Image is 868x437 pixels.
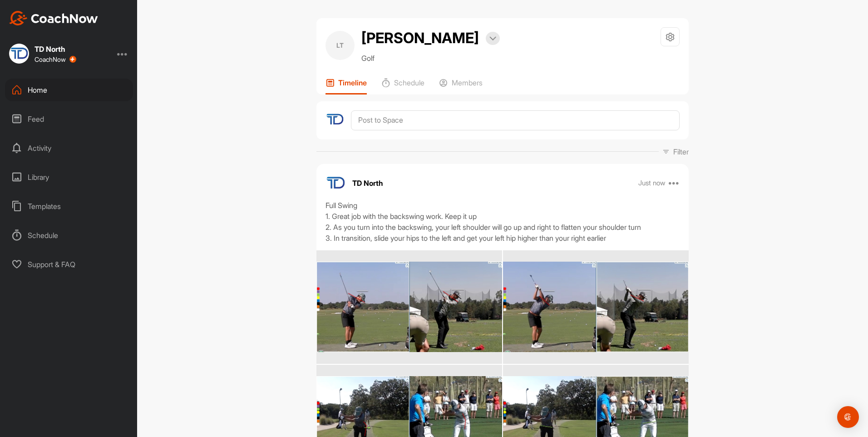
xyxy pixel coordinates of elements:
img: square_a2c626d8416b12200a2ebc46ed2e55fa.jpg [9,44,29,64]
p: Members [452,78,483,87]
p: Filter [673,146,689,157]
img: media [316,262,502,353]
div: CoachNow [35,56,76,63]
div: Activity [5,137,133,159]
h2: [PERSON_NAME] [361,27,479,49]
p: Timeline [338,78,367,87]
div: Schedule [5,224,133,247]
div: TD North [35,45,76,53]
img: avatar [325,173,345,193]
img: avatar [325,110,344,129]
img: media [503,262,689,353]
p: TD North [352,178,383,189]
div: LT [325,31,355,60]
div: Full Swing 1. Great job with the backswing work. Keep it up 2. As you turn into the backswing, yo... [325,200,680,243]
p: Golf [361,53,500,64]
img: arrow-down [489,36,496,41]
div: Open Intercom Messenger [837,406,859,428]
p: Schedule [394,78,424,87]
div: Support & FAQ [5,253,133,276]
div: Library [5,166,133,189]
div: Templates [5,195,133,218]
p: Just now [638,179,666,188]
img: CoachNow [9,11,98,25]
div: Feed [5,108,133,130]
div: Home [5,79,133,101]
